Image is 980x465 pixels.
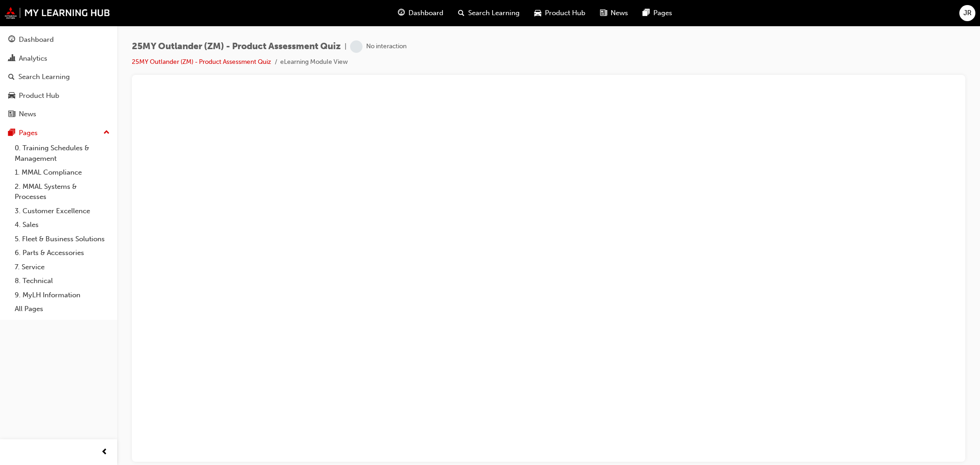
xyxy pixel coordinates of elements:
span: car-icon [8,92,15,100]
span: pages-icon [8,129,15,137]
div: Analytics [19,53,47,64]
span: search-icon [458,7,465,19]
a: car-iconProduct Hub [527,4,593,23]
div: Search Learning [18,72,70,82]
span: search-icon [8,73,15,81]
span: guage-icon [8,36,15,44]
span: 25MY Outlander (ZM) - Product Assessment Quiz [132,41,341,52]
a: All Pages [11,302,113,316]
span: car-icon [534,7,541,19]
a: 6. Parts & Accessories [11,246,113,260]
button: DashboardAnalyticsSearch LearningProduct HubNews [4,29,113,125]
a: 1. MMAL Compliance [11,165,113,180]
a: 8. Technical [11,274,113,288]
a: news-iconNews [593,4,635,23]
div: No interaction [366,42,407,51]
button: Pages [4,125,113,142]
a: pages-iconPages [635,4,680,23]
a: 5. Fleet & Business Solutions [11,232,113,246]
a: 9. MyLH Information [11,288,113,302]
a: 4. Sales [11,218,113,232]
div: Product Hub [19,91,59,101]
span: pages-icon [643,7,650,19]
span: prev-icon [101,447,108,458]
div: Dashboard [19,34,54,45]
span: News [611,8,628,18]
span: Pages [653,8,672,18]
a: Analytics [4,50,113,67]
li: eLearning Module View [280,57,348,68]
img: mmal [5,7,110,19]
a: 25MY Outlander (ZM) - Product Assessment Quiz [132,58,271,66]
a: Dashboard [4,31,113,48]
a: 7. Service [11,260,113,274]
a: 2. MMAL Systems & Processes [11,180,113,204]
span: | [345,41,346,52]
span: JR [963,8,972,18]
a: 3. Customer Excellence [11,204,113,218]
span: news-icon [8,110,15,119]
a: search-iconSearch Learning [451,4,527,23]
span: guage-icon [398,7,405,19]
span: news-icon [600,7,607,19]
a: guage-iconDashboard [391,4,451,23]
a: Product Hub [4,87,113,104]
span: chart-icon [8,55,15,63]
span: learningRecordVerb_NONE-icon [350,40,363,53]
a: Search Learning [4,68,113,85]
a: News [4,106,113,123]
span: up-icon [103,127,110,139]
button: JR [959,5,975,21]
span: Product Hub [545,8,585,18]
span: Search Learning [468,8,520,18]
a: 0. Training Schedules & Management [11,141,113,165]
div: News [19,109,36,119]
span: Dashboard [408,8,443,18]
div: Pages [19,128,38,138]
